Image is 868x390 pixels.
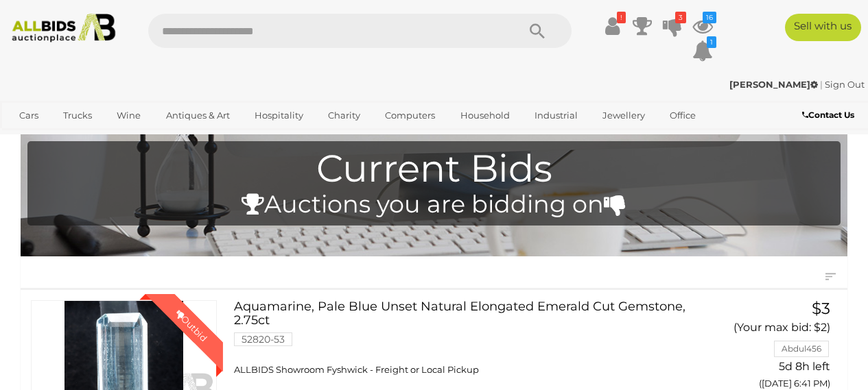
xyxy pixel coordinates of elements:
i: 1 [707,36,716,48]
span: | [820,79,823,90]
a: Office [661,104,705,127]
a: Cars [10,104,47,127]
h1: Current Bids [34,148,834,190]
a: Contact Us [802,108,858,123]
a: Household [451,104,519,127]
a: Antiques & Art [157,104,239,127]
a: Industrial [526,104,587,127]
div: Outbid [160,294,223,357]
a: Sign Out [825,79,865,90]
a: Sports [10,127,56,149]
a: Charity [319,104,369,127]
a: Trucks [54,104,101,127]
a: Jewellery [594,104,654,127]
a: Sell with us [785,14,861,41]
a: [PERSON_NAME] [729,79,820,90]
b: Contact Us [802,110,854,120]
img: Allbids.com.au [6,14,121,42]
a: 16 [692,14,713,38]
strong: [PERSON_NAME] [729,79,818,90]
a: 3 [662,14,683,38]
button: Search [503,14,572,48]
h4: Auctions you are bidding on [34,191,834,218]
a: Hospitality [246,104,312,127]
a: ! [602,14,622,38]
a: 1 [692,38,713,63]
span: $3 [812,299,830,318]
i: 16 [703,12,716,23]
i: ! [617,12,626,23]
a: [GEOGRAPHIC_DATA] [63,127,178,149]
a: Computers [376,104,444,127]
a: Wine [108,104,150,127]
a: Aquamarine, Pale Blue Unset Natural Elongated Emerald Cut Gemstone, 2.75ct 52820-53 ALLBIDS Showr... [244,300,699,376]
i: 3 [675,12,686,23]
